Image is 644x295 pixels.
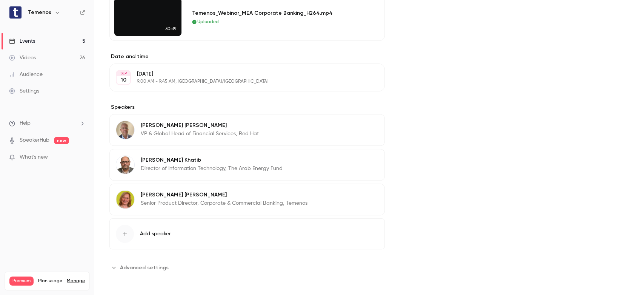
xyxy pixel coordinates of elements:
p: Senior Product Director, Corporate & Commercial Banking, Temenos [141,199,307,207]
button: Advanced settings [109,261,173,273]
span: Plan usage [38,278,62,284]
img: Maurya Murphy [116,190,134,209]
span: What's new [20,153,48,161]
div: Videos [9,54,36,62]
div: Mohammad Khatib[PERSON_NAME] KhatibDirector of Information Technology, The Arab Energy Fund [109,149,385,181]
button: Add speaker [109,218,385,249]
span: Premium [9,276,34,286]
div: Events [9,37,35,45]
div: Settings [9,87,39,95]
h6: Temenos [28,9,51,16]
iframe: Noticeable Trigger [76,154,85,161]
span: Help [20,119,31,127]
a: Manage [67,278,85,284]
div: Richard Harmon[PERSON_NAME] [PERSON_NAME]VP & Global Head of Financial Services, Red Hat [109,114,385,146]
span: 30:39 [163,25,178,33]
div: SEP [117,71,130,76]
img: Temenos [9,6,22,19]
span: new [54,137,69,144]
img: Mohammad Khatib [116,156,134,174]
section: Advanced settings [109,261,385,273]
div: Audience [9,71,43,78]
label: Speakers [109,103,385,111]
span: Uploaded [197,19,219,25]
div: Maurya Murphy[PERSON_NAME] [PERSON_NAME]Senior Product Director, Corporate & Commercial Banking, ... [109,184,385,215]
span: Advanced settings [120,264,169,272]
p: [PERSON_NAME] [PERSON_NAME] [141,191,307,199]
p: VP & Global Head of Financial Services, Red Hat [141,130,259,137]
p: [PERSON_NAME] Khatib [141,156,283,164]
p: 10 [121,76,126,84]
p: [DATE] [137,70,345,78]
img: Richard Harmon [116,121,134,139]
p: [PERSON_NAME] [PERSON_NAME] [141,122,259,129]
span: Add speaker [140,230,171,238]
div: Temenos_Webinar_MEA Corporate Banking_H264.mp4 [192,9,366,17]
p: Director of Information Technology, The Arab Energy Fund [141,165,283,172]
a: SpeakerHub [20,136,49,144]
li: help-dropdown-opener [9,119,85,127]
p: 9:00 AM - 9:45 AM, [GEOGRAPHIC_DATA]/[GEOGRAPHIC_DATA] [137,79,345,85]
label: Date and time [109,53,385,60]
